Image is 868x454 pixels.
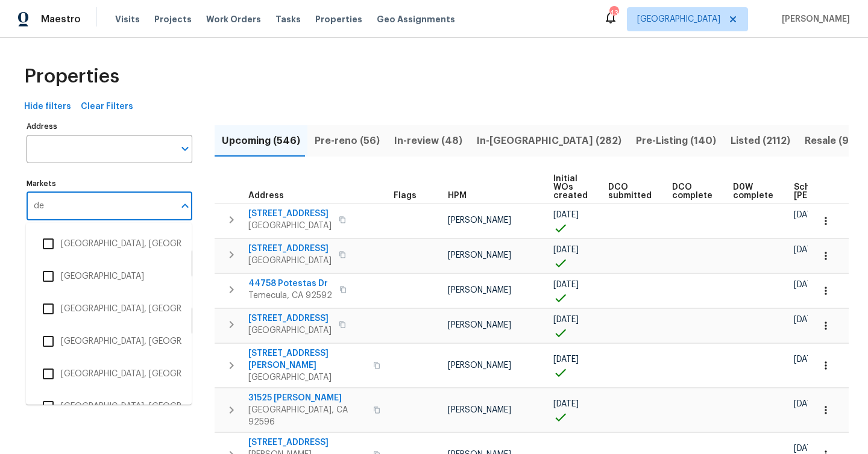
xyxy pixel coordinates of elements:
[794,246,819,254] span: [DATE]
[794,355,819,364] span: [DATE]
[36,361,182,387] li: [GEOGRAPHIC_DATA], [GEOGRAPHIC_DATA]
[448,216,511,225] span: [PERSON_NAME]
[248,255,332,267] span: [GEOGRAPHIC_DATA]
[553,355,579,364] span: [DATE]
[637,13,720,25] span: [GEOGRAPHIC_DATA]
[24,99,71,114] span: Hide filters
[154,13,192,25] span: Projects
[636,132,716,149] span: Pre-Listing (140)
[275,15,301,23] span: Tasks
[394,132,462,149] span: In-review (48)
[248,313,332,325] span: [STREET_ADDRESS]
[553,316,579,324] span: [DATE]
[248,437,366,449] span: [STREET_ADDRESS]
[448,286,511,294] span: [PERSON_NAME]
[315,132,380,149] span: Pre-reno (56)
[394,191,417,200] span: Flags
[377,13,455,25] span: Geo Assignments
[248,220,332,232] span: [GEOGRAPHIC_DATA]
[315,13,362,25] span: Properties
[248,278,332,290] span: 44758 Potestas Dr
[609,7,618,19] div: 43
[794,444,819,453] span: [DATE]
[794,281,819,289] span: [DATE]
[248,347,366,372] span: [STREET_ADDRESS][PERSON_NAME]
[448,251,511,260] span: [PERSON_NAME]
[248,290,332,302] span: Temecula, CA 92592
[794,400,819,408] span: [DATE]
[794,316,819,324] span: [DATE]
[448,406,511,414] span: [PERSON_NAME]
[115,13,140,25] span: Visits
[36,296,182,322] li: [GEOGRAPHIC_DATA], [GEOGRAPHIC_DATA]
[608,183,652,200] span: DCO submitted
[36,394,182,419] li: [GEOGRAPHIC_DATA], [GEOGRAPHIC_DATA]
[248,243,332,255] span: [STREET_ADDRESS]
[206,13,261,25] span: Work Orders
[248,392,366,404] span: 31525 [PERSON_NAME]
[553,400,579,408] span: [DATE]
[27,192,174,220] input: Search ...
[777,13,850,25] span: [PERSON_NAME]
[177,140,193,157] button: Open
[177,197,193,214] button: Close
[672,183,712,200] span: DCO complete
[448,321,511,329] span: [PERSON_NAME]
[794,183,862,200] span: Scheduled [PERSON_NAME]
[27,180,192,187] label: Markets
[41,13,81,25] span: Maestro
[553,281,579,289] span: [DATE]
[27,123,192,130] label: Address
[731,132,790,149] span: Listed (2112)
[553,175,588,200] span: Initial WOs created
[448,361,511,370] span: [PERSON_NAME]
[794,211,819,219] span: [DATE]
[448,191,467,200] span: HPM
[248,372,366,384] span: [GEOGRAPHIC_DATA]
[553,211,579,219] span: [DATE]
[248,191,284,200] span: Address
[805,132,865,149] span: Resale (928)
[76,96,138,118] button: Clear Filters
[36,264,182,289] li: [GEOGRAPHIC_DATA]
[19,96,76,118] button: Hide filters
[81,99,133,114] span: Clear Filters
[553,246,579,254] span: [DATE]
[248,325,332,337] span: [GEOGRAPHIC_DATA]
[36,231,182,257] li: [GEOGRAPHIC_DATA], [GEOGRAPHIC_DATA] - Not Used - Dont Delete
[477,132,621,149] span: In-[GEOGRAPHIC_DATA] (282)
[248,208,332,220] span: [STREET_ADDRESS]
[733,183,773,200] span: D0W complete
[248,404,366,428] span: [GEOGRAPHIC_DATA], CA 92596
[222,132,300,149] span: Upcoming (546)
[36,329,182,354] li: [GEOGRAPHIC_DATA], [GEOGRAPHIC_DATA]
[24,70,119,82] span: Properties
